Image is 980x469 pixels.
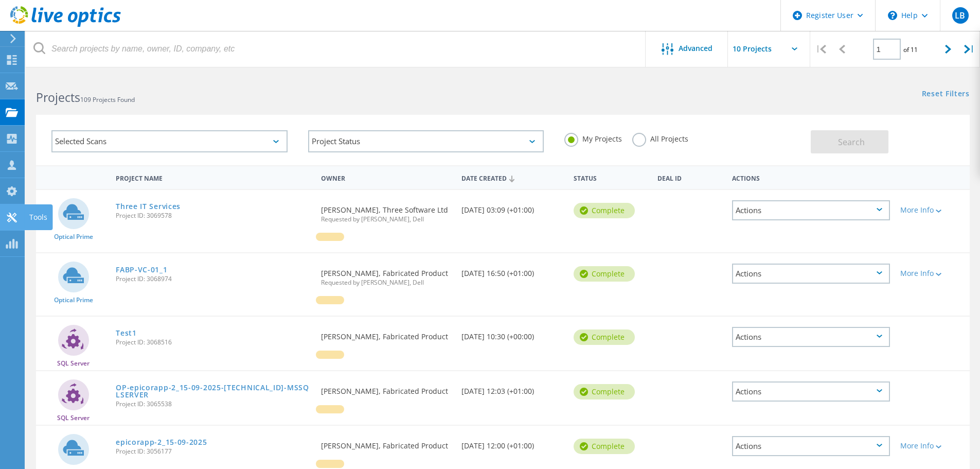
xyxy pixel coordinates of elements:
label: All Projects [632,133,688,143]
span: SQL Server [57,415,90,421]
a: epicorapp-2_15-09-2025 [116,439,207,446]
div: Complete [574,203,635,218]
div: Actions [732,264,890,284]
div: [PERSON_NAME], Fabricated Product [316,317,456,351]
div: [DATE] 03:09 (+01:00) [456,190,568,224]
a: Reset Filters [922,90,970,99]
div: Date Created [456,168,568,187]
div: [PERSON_NAME], Fabricated Product [316,253,456,296]
span: Project ID: 3068974 [116,276,311,282]
button: Search [811,130,888,153]
span: Requested by [PERSON_NAME], Dell [321,280,451,286]
div: Selected Scans [51,130,288,152]
span: Project ID: 3068516 [116,339,311,345]
div: More Info [900,270,965,277]
span: of 11 [903,45,918,54]
div: | [959,31,980,67]
span: Optical Prime [54,297,93,303]
div: Actions [732,381,890,402]
div: Actions [732,327,890,347]
label: My Projects [564,133,622,143]
div: Deal Id [652,168,727,187]
div: Tools [29,214,47,221]
a: Test1 [116,329,137,337]
a: Three IT Services [116,203,181,210]
span: Advanced [679,45,712,52]
div: [DATE] 12:03 (+01:00) [456,371,568,405]
span: 109 Projects Found [80,95,135,104]
div: [DATE] 10:30 (+00:00) [456,317,568,351]
div: More Info [900,206,965,214]
div: Complete [574,439,635,454]
span: SQL Server [57,360,90,367]
div: Project Name [111,168,316,187]
div: Complete [574,329,635,345]
input: Search projects by name, owner, ID, company, etc [26,31,646,67]
a: FABP-VC-01_1 [116,266,167,273]
div: [PERSON_NAME], Three Software Ltd [316,190,456,233]
span: Requested by [PERSON_NAME], Dell [321,216,451,222]
div: [PERSON_NAME], Fabricated Product [316,371,456,405]
div: [PERSON_NAME], Fabricated Product [316,426,456,460]
div: Complete [574,266,635,282]
span: Project ID: 3069578 [116,213,311,219]
div: Status [568,168,652,187]
div: Complete [574,384,635,399]
span: Optical Prime [54,234,93,240]
span: Project ID: 3056177 [116,448,311,455]
div: [DATE] 12:00 (+01:00) [456,426,568,460]
div: | [810,31,831,67]
div: [DATE] 16:50 (+01:00) [456,253,568,287]
svg: \n [888,11,897,20]
div: Owner [316,168,456,187]
div: Actions [727,168,895,187]
a: Live Optics Dashboard [10,22,121,29]
span: LB [955,11,965,20]
div: Actions [732,436,890,456]
a: OP-epicorapp-2_15-09-2025-[TECHNICAL_ID]-MSSQLSERVER [116,384,311,398]
span: Project ID: 3065538 [116,401,311,407]
div: Project Status [308,130,544,152]
span: Search [838,136,865,148]
div: More Info [900,442,965,449]
b: Projects [36,89,80,106]
div: Actions [732,200,890,220]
